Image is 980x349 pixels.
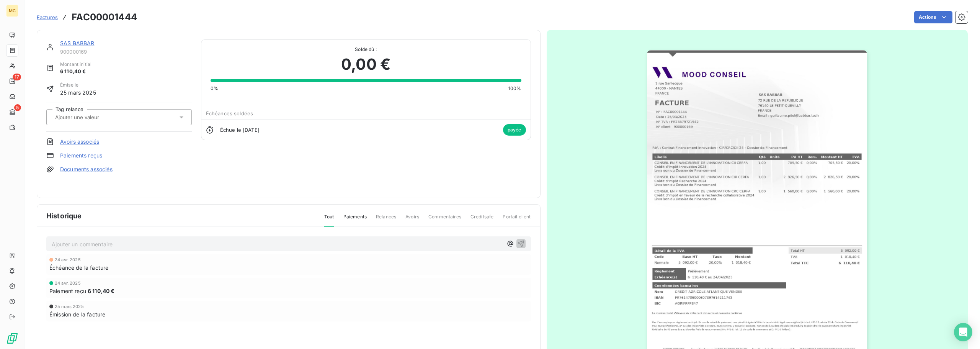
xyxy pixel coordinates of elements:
span: Montant initial [60,61,91,68]
a: Documents associés [60,165,113,173]
img: Logo LeanPay [6,332,18,344]
span: 900000169 [60,49,192,55]
span: 24 avr. 2025 [55,281,81,285]
span: Tout [324,213,334,227]
span: 0% [211,85,218,92]
input: Ajouter une valeur [54,114,131,121]
a: Paiements reçus [60,152,102,159]
span: 17 [13,74,21,80]
h3: FAC00001444 [72,10,137,24]
span: 6 110,40 € [60,68,91,75]
span: 5 [14,104,21,111]
span: 100% [508,85,521,92]
span: payée [503,124,526,136]
span: Creditsafe [470,213,494,226]
div: MC [6,5,18,17]
span: Échéances soldées [206,110,253,116]
span: Émission de la facture [49,310,105,318]
span: Solde dû : [211,46,521,53]
button: Actions [914,11,952,23]
span: Commentaires [428,213,461,226]
span: Échue le [DATE] [220,127,260,133]
a: Factures [37,13,58,21]
span: Paiement reçu [49,287,86,295]
span: 25 mars 2025 [55,304,84,309]
span: 24 avr. 2025 [55,257,81,262]
a: SAS BABBAR [60,40,95,46]
span: Paiements [343,213,367,226]
span: 0,00 € [341,53,390,76]
a: Avoirs associés [60,138,99,146]
span: Avoirs [405,213,419,226]
span: Échéance de la facture [49,264,108,272]
span: Relances [376,213,396,226]
span: Portail client [503,213,531,226]
span: Émise le [60,82,96,88]
span: Historique [46,211,82,221]
span: 6 110,40 € [88,287,115,295]
span: Factures [37,14,58,20]
span: 25 mars 2025 [60,88,96,97]
div: Open Intercom Messenger [954,323,972,341]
